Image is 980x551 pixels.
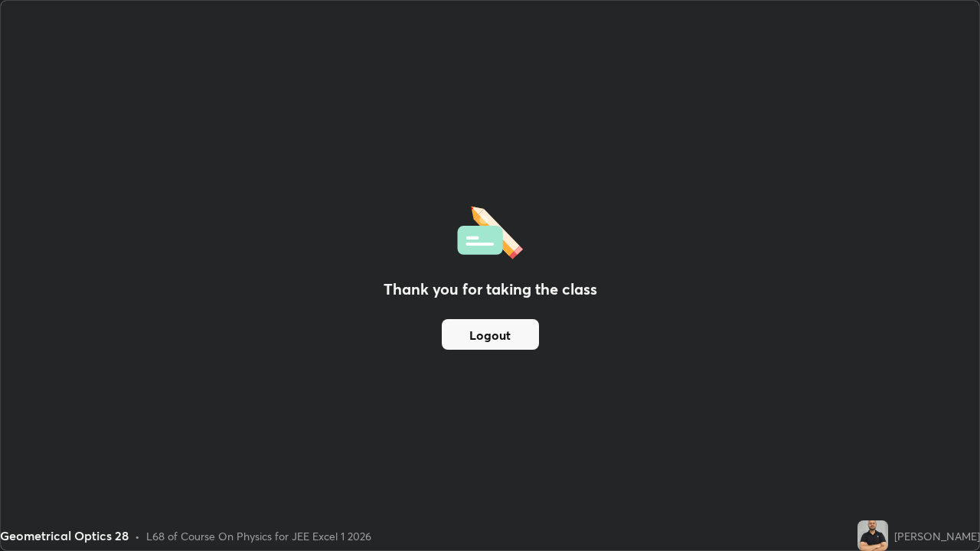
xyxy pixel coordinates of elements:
img: 88abb398c7ca4b1491dfe396cc999ae1.jpg [857,520,888,551]
div: [PERSON_NAME] [894,528,980,544]
img: offlineFeedback.1438e8b3.svg [457,201,523,259]
div: L68 of Course On Physics for JEE Excel 1 2026 [146,528,371,544]
div: • [135,528,140,544]
h2: Thank you for taking the class [384,278,597,301]
button: Logout [442,319,539,350]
